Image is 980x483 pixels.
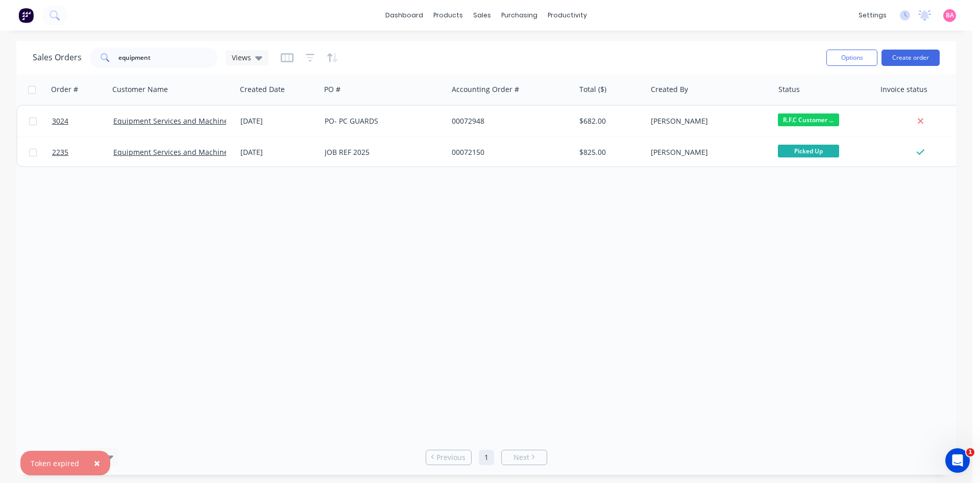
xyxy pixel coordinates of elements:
[513,452,529,463] span: Next
[579,147,639,157] div: $825.00
[651,116,764,126] div: [PERSON_NAME]
[240,147,316,157] div: [DATE]
[84,451,110,475] button: Close
[778,113,839,126] span: R.F.C Customer ...
[826,50,877,66] button: Options
[240,84,285,95] div: Created Date
[651,84,688,95] div: Created By
[52,137,113,168] a: 2235
[579,84,606,95] div: Total ($)
[452,116,565,126] div: 00072948
[651,147,764,157] div: [PERSON_NAME]
[452,147,565,157] div: 00072150
[380,8,428,23] a: dashboard
[502,452,547,463] a: Next page
[881,50,940,66] button: Create order
[778,145,839,157] span: Picked Up
[118,48,218,68] input: Search...
[579,116,639,126] div: $682.00
[52,116,68,126] span: 3024
[778,84,800,95] div: Status
[33,53,82,62] h1: Sales Orders
[543,8,592,23] div: productivity
[94,456,100,470] span: ×
[468,8,496,23] div: sales
[428,8,468,23] div: products
[880,84,927,95] div: Invoice status
[112,84,168,95] div: Customer Name
[31,458,79,469] div: Token expired
[436,452,465,463] span: Previous
[52,106,113,136] a: 3024
[426,452,471,463] a: Previous page
[479,450,494,465] a: Page 1 is your current page
[945,448,970,473] iframe: Intercom live chat
[232,52,251,63] span: Views
[240,116,316,126] div: [DATE]
[496,8,543,23] div: purchasing
[113,116,256,126] a: Equipment Services and Machinery (ESM)
[966,448,974,456] span: 1
[324,84,340,95] div: PO #
[452,84,519,95] div: Accounting Order #
[422,450,551,465] ul: Pagination
[946,11,954,20] span: BA
[51,84,78,95] div: Order #
[325,116,438,126] div: PO- PC GUARDS
[18,8,34,23] img: Factory
[52,147,68,157] span: 2235
[853,8,892,23] div: settings
[113,147,256,157] a: Equipment Services and Machinery (ESM)
[325,147,438,157] div: JOB REF 2025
